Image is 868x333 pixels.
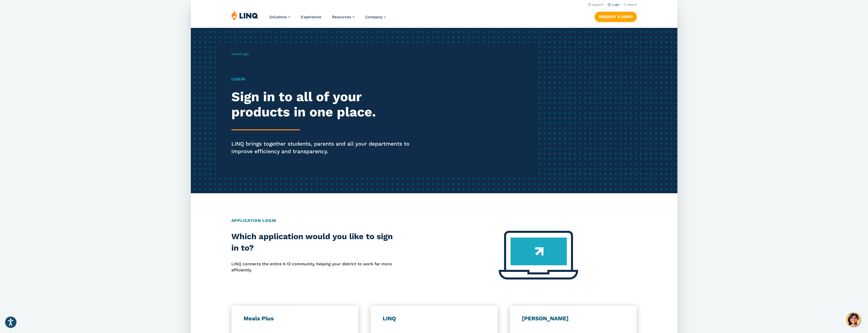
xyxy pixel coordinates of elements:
h3: [PERSON_NAME] [522,315,624,322]
span: / [231,52,249,56]
a: Solutions [269,15,290,19]
span: Search [627,3,637,6]
button: Hello, have a question? Let’s chat. [846,312,860,327]
nav: Primary Navigation [269,11,386,27]
span: Login [241,52,249,56]
a: Company [365,15,386,19]
h2: Which application would you like to sign in to? [231,231,393,254]
h3: Meals Plus [244,315,346,322]
nav: Button Navigation [594,11,637,22]
button: Open Search Bar [623,3,637,7]
h2: Application Login [231,218,637,224]
a: Login [607,3,619,6]
a: Experience [301,15,321,19]
p: LINQ connects the entire K‑12 community, helping your district to work far more efficiently. [231,261,393,273]
span: Solutions [269,15,287,19]
span: Resources [332,15,351,19]
h1: Login [231,76,419,82]
img: LINQ | K‑12 Software [231,11,258,20]
a: Support [588,3,603,6]
a: Home [231,52,240,56]
span: Company [365,15,382,19]
nav: Utility Navigation [191,2,677,7]
h2: Sign in to all of your products in one place. [231,89,419,120]
a: Resources [332,15,355,19]
p: LINQ brings together students, parents and all your departments to improve efficiency and transpa... [231,140,419,155]
a: Request a Demo [594,12,637,22]
h3: LINQ [383,315,485,322]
